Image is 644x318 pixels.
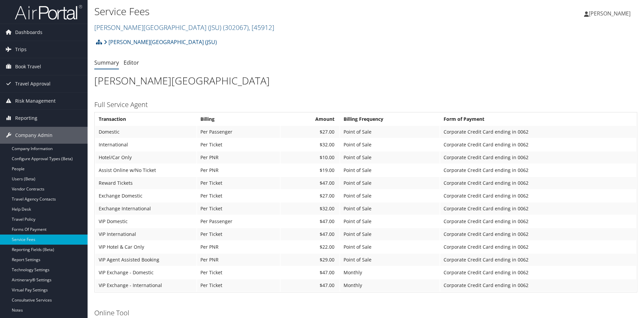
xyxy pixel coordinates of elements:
[15,127,53,144] span: Company Admin
[197,267,280,279] td: Per Ticket
[15,58,41,75] span: Book Travel
[340,267,440,279] td: Monthly
[15,93,56,109] span: Risk Management
[95,215,196,227] td: VIP Domestic
[281,164,340,176] td: $19.00
[440,164,636,176] td: Corporate Credit Card ending in 0062
[340,190,440,202] td: Point of Sale
[95,190,196,202] td: Exchange Domestic
[95,164,196,176] td: Assist Online w/No Ticket
[95,113,196,125] th: Transaction
[95,139,196,151] td: International
[340,177,440,189] td: Point of Sale
[94,59,119,66] a: Summary
[340,215,440,227] td: Point of Sale
[95,228,196,240] td: VIP International
[340,126,440,138] td: Point of Sale
[197,113,280,125] th: Billing
[94,100,637,109] h3: Full Service Agent
[94,74,637,88] h1: [PERSON_NAME][GEOGRAPHIC_DATA]
[197,279,280,291] td: Per Ticket
[281,126,340,138] td: $27.00
[15,110,37,127] span: Reporting
[95,254,196,266] td: VIP Agent Assisted Booking
[95,267,196,279] td: VIP Exchange - Domestic
[340,241,440,253] td: Point of Sale
[440,254,636,266] td: Corporate Credit Card ending in 0062
[440,215,636,227] td: Corporate Credit Card ending in 0062
[340,151,440,164] td: Point of Sale
[95,203,196,215] td: Exchange International
[281,190,340,202] td: $27.00
[197,241,280,253] td: Per PNR
[281,151,340,164] td: $10.00
[15,4,82,20] img: airportal-logo.png
[440,279,636,291] td: Corporate Credit Card ending in 0062
[94,308,637,318] h3: Online Tool
[197,139,280,151] td: Per Ticket
[95,151,196,164] td: Hotel/Car Only
[440,126,636,138] td: Corporate Credit Card ending in 0062
[15,41,27,58] span: Trips
[340,139,440,151] td: Point of Sale
[281,279,340,291] td: $47.00
[340,113,440,125] th: Billing Frequency
[124,59,139,66] a: Editor
[340,164,440,176] td: Point of Sale
[440,177,636,189] td: Corporate Credit Card ending in 0062
[340,254,440,266] td: Point of Sale
[95,126,196,138] td: Domestic
[197,151,280,164] td: Per PNR
[197,190,280,202] td: Per Ticket
[340,203,440,215] td: Point of Sale
[281,113,340,125] th: Amount
[95,177,196,189] td: Reward Tickets
[197,203,280,215] td: Per Ticket
[440,190,636,202] td: Corporate Credit Card ending in 0062
[197,215,280,227] td: Per Passenger
[440,267,636,279] td: Corporate Credit Card ending in 0062
[197,126,280,138] td: Per Passenger
[281,139,340,151] td: $32.00
[584,3,637,24] a: [PERSON_NAME]
[281,177,340,189] td: $47.00
[95,241,196,253] td: VIP Hotel & Car Only
[104,35,217,49] a: [PERSON_NAME][GEOGRAPHIC_DATA] (JSU)
[340,279,440,291] td: Monthly
[249,23,274,32] span: , [ 45912 ]
[197,228,280,240] td: Per Ticket
[440,113,636,125] th: Form of Payment
[94,4,456,19] h1: Service Fees
[94,23,274,32] a: [PERSON_NAME][GEOGRAPHIC_DATA] (JSU)
[281,215,340,227] td: $47.00
[440,203,636,215] td: Corporate Credit Card ending in 0062
[281,241,340,253] td: $22.00
[281,203,340,215] td: $32.00
[15,75,51,92] span: Travel Approval
[281,254,340,266] td: $29.00
[15,24,42,41] span: Dashboards
[223,23,249,32] span: ( 302067 )
[197,164,280,176] td: Per PNR
[281,267,340,279] td: $47.00
[197,177,280,189] td: Per Ticket
[95,279,196,291] td: VIP Exchange - International
[281,228,340,240] td: $47.00
[440,228,636,240] td: Corporate Credit Card ending in 0062
[340,228,440,240] td: Point of Sale
[440,151,636,164] td: Corporate Credit Card ending in 0062
[440,241,636,253] td: Corporate Credit Card ending in 0062
[440,139,636,151] td: Corporate Credit Card ending in 0062
[589,10,631,17] span: [PERSON_NAME]
[197,254,280,266] td: Per PNR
